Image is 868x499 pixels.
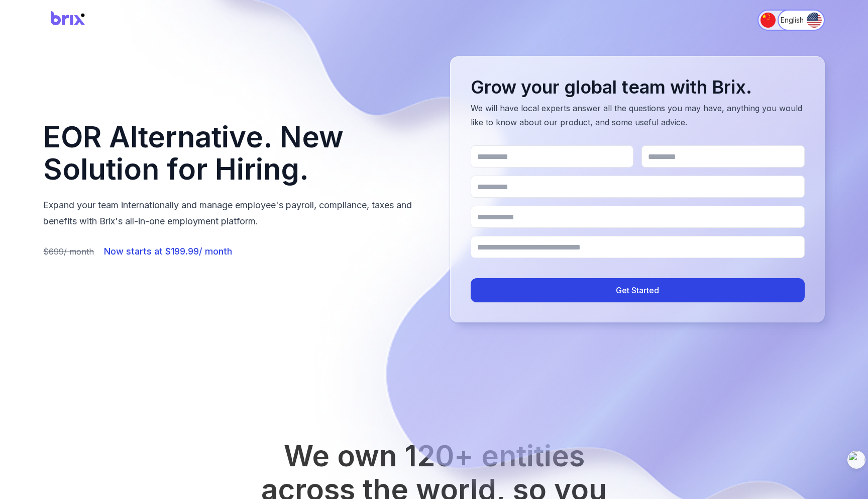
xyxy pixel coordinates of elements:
[641,145,804,168] input: Last Name
[43,7,93,34] img: Brix Logo
[471,236,805,258] input: Where is the business established?
[450,56,825,322] div: Lead capture form
[778,10,825,31] button: Switch to English
[43,245,94,258] span: $699/ month
[757,10,810,31] button: Switch to 简体中文
[471,176,805,198] input: Work email
[761,13,776,28] img: 简体中文
[471,278,805,302] button: Get Started
[471,145,633,168] input: First Name
[781,15,804,25] span: English
[471,206,805,228] input: Company name
[104,245,232,258] span: Now starts at $199.99/ month
[43,121,418,186] h1: EOR Alternative. New Solution for Hiring.
[43,197,418,229] p: Expand your team internationally and manage employee's payroll, compliance, taxes and benefits wi...
[807,13,822,28] img: English
[471,101,805,129] p: We will have local experts answer all the questions you may have, anything you would like to know...
[471,77,805,97] h2: Grow your global team with Brix.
